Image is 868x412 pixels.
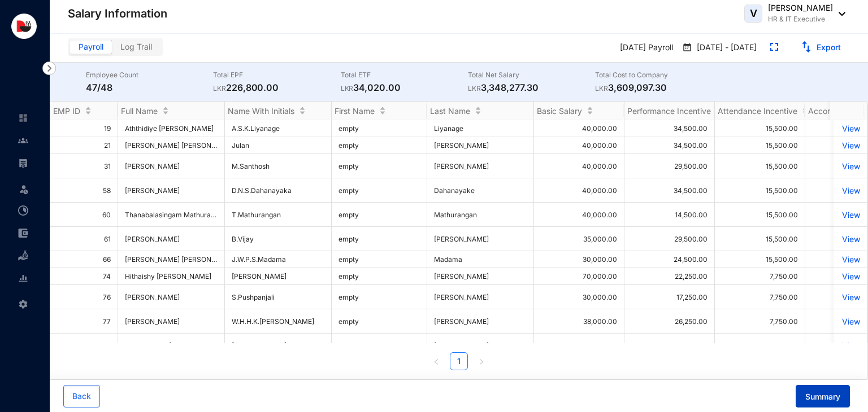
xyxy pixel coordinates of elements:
[332,309,427,334] td: empty
[332,137,427,154] td: empty
[225,285,332,309] td: S.Pushpanjali
[450,352,468,370] li: 1
[624,154,715,178] td: 29,500.00
[787,392,850,401] a: Summary
[427,120,534,137] td: Liyanage
[750,8,757,19] span: V
[624,268,715,285] td: 22,250.00
[18,113,28,123] img: home-unselected.a29eae3204392db15eaf.svg
[472,352,491,370] li: Next Page
[433,358,440,365] span: left
[840,186,860,195] p: View
[125,317,218,326] span: [PERSON_NAME]
[715,102,805,120] th: Attendance Incentive
[332,285,427,309] td: empty
[624,309,715,334] td: 26,250.00
[50,334,118,358] td: 80
[627,106,711,116] span: Performance Incentive
[225,227,332,251] td: B.Vijay
[715,120,805,137] td: 15,500.00
[770,43,778,51] img: expand.44ba77930b780aef2317a7ddddf64422.svg
[427,137,534,154] td: [PERSON_NAME]
[125,162,218,170] span: [PERSON_NAME]
[534,285,624,309] td: 30,000.00
[715,227,805,251] td: 15,500.00
[692,42,757,54] p: [DATE] - [DATE]
[840,124,860,133] p: View
[125,341,218,350] span: Mmunawwar [PERSON_NAME]
[715,154,805,178] td: 15,500.00
[624,120,715,137] td: 34,500.00
[840,210,860,220] a: View
[534,154,624,178] td: 40,000.00
[332,120,427,137] td: empty
[595,83,608,94] p: LKR
[79,42,103,51] span: Payroll
[840,141,860,150] a: View
[9,152,36,174] li: Payroll
[427,227,534,251] td: [PERSON_NAME]
[225,251,332,268] td: J.W.P.S.Madama
[534,309,624,334] td: 38,000.00
[427,352,445,370] button: left
[537,106,582,116] span: Basic Salary
[50,285,118,309] td: 76
[468,83,481,94] p: LKR
[225,309,332,334] td: W.H.H.K.[PERSON_NAME]
[125,272,218,280] span: Hithaishy [PERSON_NAME]
[86,69,213,81] p: Employee Count
[718,106,797,116] span: Attendance Incentive
[332,227,427,251] td: empty
[18,158,28,168] img: payroll-unselected.b590312f920e76f0c668.svg
[472,352,491,370] button: right
[50,309,118,334] td: 77
[715,309,805,334] td: 7,750.00
[120,42,152,51] span: Log Trail
[50,137,118,154] td: 21
[833,12,845,16] img: dropdown-black.8e83cc76930a90b1a4fdb6d089b7bf3a.svg
[125,211,227,219] span: Thanabalasingam Mathurangan
[715,268,805,285] td: 7,750.00
[624,334,715,358] td: 25,000.00
[715,203,805,227] td: 15,500.00
[427,309,534,334] td: [PERSON_NAME]
[427,251,534,268] td: Madama
[341,83,354,94] p: LKR
[18,135,28,146] img: people-unselected.118708e94b43a90eceab.svg
[450,353,467,370] a: 1
[72,391,91,402] span: Back
[18,205,28,216] img: time-attendance-unselected.8aad090b53826881fffb.svg
[840,317,860,326] a: View
[332,102,427,120] th: First Name
[534,268,624,285] td: 70,000.00
[125,186,180,195] span: [PERSON_NAME]
[840,234,860,244] a: View
[840,341,860,350] a: View
[50,227,118,251] td: 61
[427,285,534,309] td: [PERSON_NAME]
[534,227,624,251] td: 35,000.00
[9,244,36,267] li: Loan
[427,154,534,178] td: [PERSON_NAME]
[468,69,595,81] p: Total Net Salary
[121,106,158,116] span: Full Name
[9,129,36,152] li: Contacts
[228,106,294,116] span: Name With Initials
[50,251,118,268] td: 66
[63,385,100,407] button: Back
[427,102,534,120] th: Last Name
[715,137,805,154] td: 15,500.00
[840,292,860,302] a: View
[225,137,332,154] td: Julan
[332,334,427,358] td: empty
[225,178,332,203] td: D.N.S.Dahanayaka
[534,102,624,120] th: Basic Salary
[427,334,534,358] td: [PERSON_NAME]
[11,14,37,39] img: logo
[801,41,812,52] img: export.331d0dd4d426c9acf19646af862b8729.svg
[624,203,715,227] td: 14,500.00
